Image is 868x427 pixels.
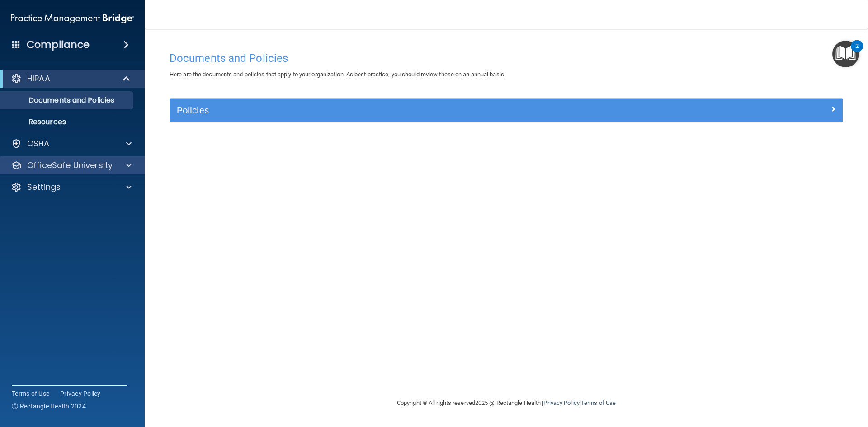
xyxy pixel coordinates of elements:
a: Terms of Use [581,399,616,406]
p: Documents and Policies [6,96,129,105]
a: Privacy Policy [60,389,101,398]
div: 2 [855,46,859,58]
img: PMB logo [11,9,134,28]
p: HIPAA [27,73,50,84]
button: Open Resource Center, 2 new notifications [832,41,859,67]
a: Terms of Use [12,389,49,398]
a: Privacy Policy [543,399,579,406]
a: HIPAA [11,73,131,84]
p: Settings [27,182,61,192]
a: Policies [177,103,836,117]
div: Copyright © All rights reserved 2025 @ Rectangle Health | | [341,389,671,418]
h4: Documents and Policies [170,52,843,64]
a: OSHA [11,138,132,149]
a: Settings [11,182,132,192]
p: Resources [6,117,129,127]
h5: Policies [177,105,668,115]
span: Here are the documents and policies that apply to your organization. As best practice, you should... [170,71,505,78]
p: OfficeSafe University [27,160,113,171]
span: Ⓒ Rectangle Health 2024 [12,402,86,411]
p: OSHA [27,138,50,149]
a: OfficeSafe University [11,160,132,171]
h4: Compliance [27,38,90,51]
